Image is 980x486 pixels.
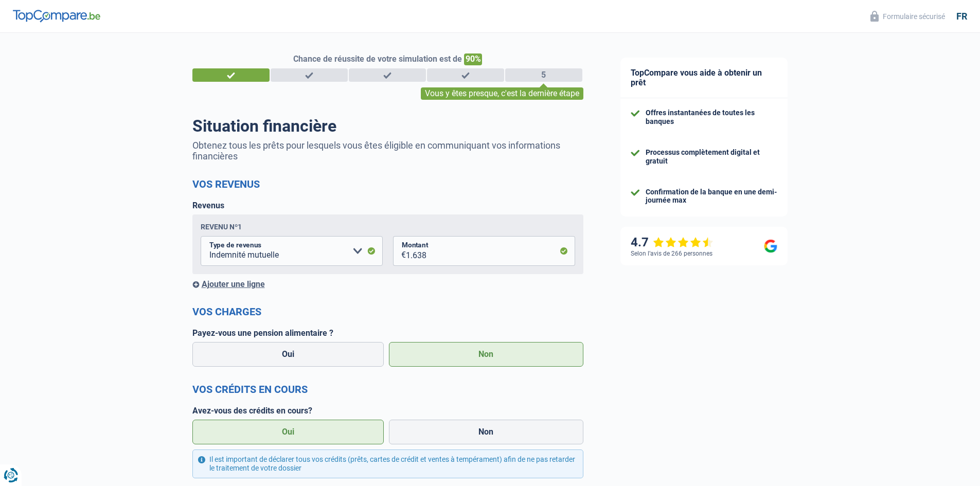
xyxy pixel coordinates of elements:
label: Oui [192,420,384,444]
h2: Vos revenus [192,178,583,190]
div: 3 [349,68,426,82]
div: Il est important de déclarer tous vos crédits (prêts, cartes de crédit et ventes à tempérament) a... [192,449,583,478]
div: Ajouter une ligne [192,279,583,289]
p: Obtenez tous les prêts pour lesquels vous êtes éligible en communiquant vos informations financières [192,140,583,161]
div: TopCompare vous aide à obtenir un prêt [620,58,788,98]
div: Offres instantanées de toutes les banques [646,109,777,126]
div: Vous y êtes presque, c'est la dernière étape [421,87,583,100]
label: Avez-vous des crédits en cours? [192,406,583,416]
span: 90% [464,53,482,65]
div: Selon l’avis de 266 personnes [631,250,712,257]
h2: Vos charges [192,305,583,318]
img: TopCompare Logo [13,10,100,22]
span: Chance de réussite de votre simulation est de [293,54,462,64]
button: Formulaire sécurisé [864,8,951,25]
label: Non [389,420,583,444]
div: 4 [427,68,504,82]
label: Revenus [192,201,224,210]
div: 5 [505,68,582,82]
h1: Situation financière [192,116,583,136]
label: Payez-vous une pension alimentaire ? [192,328,583,338]
div: Revenu nº1 [201,223,242,231]
div: 1 [192,68,270,82]
div: Processus complètement digital et gratuit [646,148,777,166]
div: fr [956,11,967,22]
div: 2 [271,68,348,82]
span: € [393,236,406,266]
div: 4.7 [631,235,714,250]
h2: Vos crédits en cours [192,383,583,395]
label: Oui [192,342,384,367]
label: Non [389,342,583,367]
div: Confirmation de la banque en une demi-journée max [646,188,777,205]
